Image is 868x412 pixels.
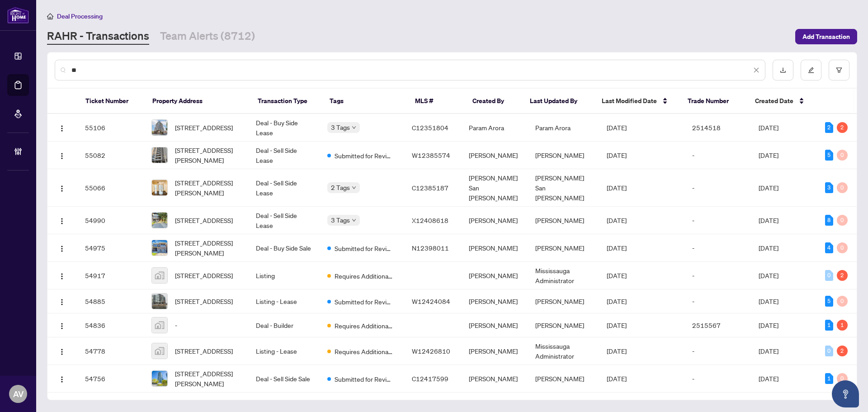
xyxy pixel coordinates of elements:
span: [STREET_ADDRESS] [175,296,233,306]
button: download [773,60,793,81]
th: Trade Number [680,89,747,114]
span: [PERSON_NAME] [469,271,518,279]
td: Deal - Sell Side Sale [249,365,320,393]
span: [DATE] [607,123,627,132]
span: down [352,218,356,223]
div: 5 [825,150,833,161]
span: - [175,320,177,330]
img: Logo [58,152,66,160]
span: [DATE] [759,184,778,192]
span: [STREET_ADDRESS][PERSON_NAME] [175,369,241,388]
span: [DATE] [607,184,627,192]
div: 4 [825,242,833,253]
img: Logo [58,125,66,132]
span: [DATE] [759,151,778,159]
span: [DATE] [607,297,627,305]
span: [DATE] [607,216,627,224]
div: 3 [825,182,833,193]
span: [DATE] [607,321,627,329]
span: [PERSON_NAME] [469,216,518,224]
span: [PERSON_NAME] [469,374,518,383]
div: 0 [837,373,848,384]
td: - [685,289,751,313]
div: 1 [825,373,833,384]
span: [DATE] [607,347,627,355]
span: N12398011 [412,244,449,252]
td: Listing - Lease [249,289,320,313]
div: 1 [825,320,833,331]
span: [DATE] [759,347,778,355]
img: thumbnail-img [152,213,167,228]
a: Team Alerts (8712) [160,28,255,45]
img: Logo [58,245,66,252]
td: 54975 [78,234,144,262]
span: Submitted for Review [335,297,393,307]
div: 8 [825,215,833,226]
div: 2 [837,346,848,356]
div: 1 [837,320,848,331]
button: Logo [55,268,69,283]
td: Deal - Builder [249,313,320,337]
span: [PERSON_NAME] [469,297,518,305]
button: Add Transaction [795,29,857,44]
td: 54990 [78,207,144,234]
td: [PERSON_NAME] [528,365,599,393]
img: thumbnail-img [152,240,167,256]
button: Logo [55,241,69,255]
div: 2 [837,122,848,133]
span: Requires Additional Docs [335,321,393,331]
button: Logo [55,120,69,135]
td: Deal - Buy Side Sale [249,234,320,262]
td: 54778 [78,337,144,365]
div: 0 [837,150,848,161]
span: Created Date [755,96,793,106]
td: [PERSON_NAME] San [PERSON_NAME] [528,169,599,207]
span: [PERSON_NAME] [469,151,518,159]
td: - [685,142,751,169]
span: Requires Additional Docs [335,271,393,281]
img: Logo [58,218,66,225]
th: Last Modified Date [594,89,681,114]
div: 0 [837,215,848,226]
img: thumbnail-img [152,371,167,386]
th: Last Updated By [523,89,594,114]
td: - [685,262,751,289]
span: [STREET_ADDRESS][PERSON_NAME] [175,238,241,258]
div: 2 [825,122,833,133]
img: Logo [58,273,66,280]
span: Submitted for Review [335,151,393,161]
span: W12424084 [412,297,450,305]
td: - [685,169,751,207]
th: Ticket Number [78,89,145,114]
div: 2 [837,270,848,281]
img: thumbnail-img [152,147,167,163]
span: Submitted for Review [335,243,393,253]
span: [DATE] [607,374,627,383]
img: thumbnail-img [152,120,167,135]
div: 0 [837,242,848,253]
td: [PERSON_NAME] [528,289,599,313]
td: [PERSON_NAME] [528,313,599,337]
td: Deal - Buy Side Lease [249,114,320,142]
th: MLS # [408,89,465,114]
button: Logo [55,294,69,308]
span: 3 Tags [331,122,350,133]
span: edit [808,67,814,73]
span: Last Modified Date [602,96,657,106]
span: W12385574 [412,151,450,159]
span: W12426810 [412,347,450,355]
span: [DATE] [759,271,778,279]
span: home [47,13,53,19]
span: [DATE] [759,321,778,329]
button: Logo [55,213,69,227]
td: Listing [249,262,320,289]
img: logo [7,7,29,24]
td: 55066 [78,169,144,207]
span: X12408618 [412,216,448,224]
span: Submitted for Review [335,374,393,384]
th: Created By [465,89,523,114]
button: Logo [55,318,69,332]
img: Logo [58,185,66,192]
a: RAHR - Transactions [47,28,149,45]
span: C12385187 [412,184,448,192]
